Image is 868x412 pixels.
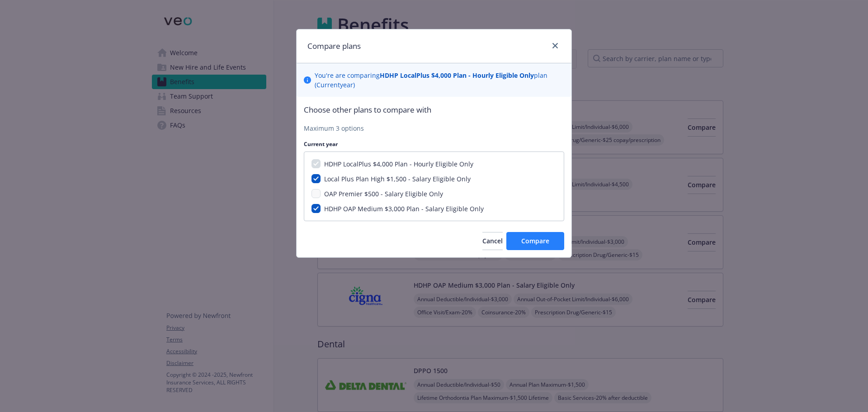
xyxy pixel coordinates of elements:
[550,40,561,51] a: close
[324,160,473,168] span: HDHP LocalPlus $4,000 Plan - Hourly Eligible Only
[304,140,564,148] p: Current year
[380,71,534,80] b: HDHP LocalPlus $4,000 Plan - Hourly Eligible Only
[482,232,503,250] button: Cancel
[304,123,564,133] p: Maximum 3 options
[324,204,484,213] span: HDHP OAP Medium $3,000 Plan - Salary Eligible Only
[304,104,564,116] p: Choose other plans to compare with
[307,40,361,52] h1: Compare plans
[324,175,471,183] span: Local Plus Plan High $1,500 - Salary Eligible Only
[521,237,549,245] span: Compare
[315,71,564,90] p: You ' re are comparing plan ( Current year)
[506,232,564,250] button: Compare
[482,237,503,245] span: Cancel
[324,189,443,198] span: OAP Premier $500 - Salary Eligible Only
